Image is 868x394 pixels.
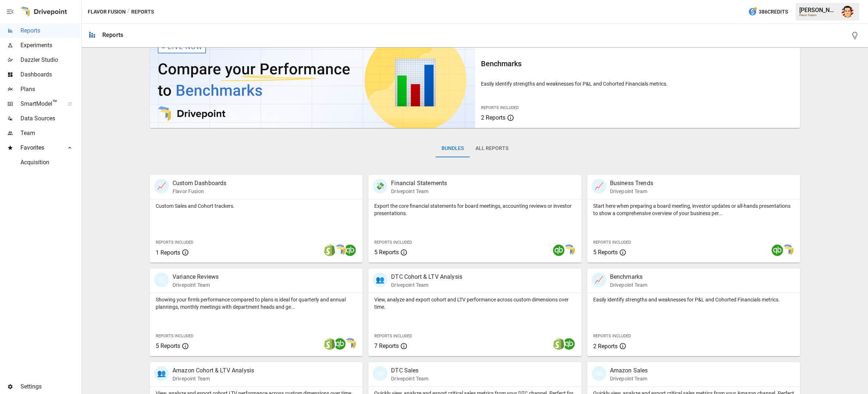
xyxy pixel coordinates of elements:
[173,375,254,382] p: Drivepoint Team
[610,188,653,195] p: Drivepoint Team
[481,105,519,110] span: Reports Included
[127,7,130,16] div: /
[173,366,254,375] p: Amazon Cohort & LTV Analysis
[334,244,346,256] img: smart model
[842,6,853,18] img: Austin Gardner-Smith
[156,202,357,210] p: Custom Sales and Cohort trackers.
[154,179,169,194] div: 📈
[593,343,618,350] span: 2 Reports
[374,334,412,338] span: Reports Included
[759,7,788,16] span: 386 Credits
[745,5,791,19] button: 386Credits
[799,7,837,14] div: [PERSON_NAME]
[772,244,783,256] img: quickbooks
[593,249,618,256] span: 5 Reports
[154,273,169,287] div: 🗓
[592,179,606,194] div: 📈
[102,31,123,38] div: Reports
[391,188,447,195] p: Drivepoint Team
[593,334,631,338] span: Reports Included
[563,244,575,256] img: smart model
[324,244,336,256] img: shopify
[173,179,227,188] p: Custom Dashboards
[344,244,356,256] img: quickbooks
[20,70,80,79] span: Dashboards
[156,296,357,311] p: Showing your firm's performance compared to plans is ideal for quarterly and annual plannings, mo...
[374,296,575,311] p: View, analyze and export cohort and LTV performance across custom dimensions over time.
[610,375,648,382] p: Drivepoint Team
[20,114,80,123] span: Data Sources
[837,1,858,22] button: Austin Gardner-Smith
[391,273,462,281] p: DTC Cohort & LTV Analysis
[374,240,412,245] span: Reports Included
[20,85,80,94] span: Plans
[150,33,475,128] img: video thumbnail
[374,249,399,256] span: 5 Reports
[20,143,60,152] span: Favorites
[156,249,180,256] span: 1 Reports
[52,98,57,108] span: ™
[173,273,219,281] p: Variance Reviews
[156,342,180,349] span: 5 Reports
[593,240,631,245] span: Reports Included
[593,202,794,217] p: Start here when preparing a board meeting, investor updates or all-hands presentations to show a ...
[782,244,793,256] img: smart model
[391,281,462,289] p: Drivepoint Team
[173,188,227,195] p: Flavor Fusion
[610,281,647,289] p: Drivepoint Team
[374,202,575,217] p: Export the core financial statements for board meetings, accounting reviews or investor presentat...
[592,273,606,287] div: 📈
[324,338,336,350] img: shopify
[391,366,428,375] p: DTC Sales
[88,7,126,16] button: Flavor Fusion
[391,375,428,382] p: Drivepoint Team
[156,240,193,245] span: Reports Included
[481,58,795,70] h6: Benchmarks
[20,100,60,108] span: SmartModel
[593,296,794,303] p: Easily identify strengths and weaknesses for P&L and Cohorted Financials metrics.
[563,338,575,350] img: quickbooks
[173,281,219,289] p: Drivepoint Team
[374,342,399,349] span: 7 Reports
[334,338,346,350] img: quickbooks
[610,179,653,188] p: Business Trends
[391,179,447,188] p: Financial Statements
[470,140,514,157] button: All Reports
[20,158,80,167] span: Acquisition
[481,80,795,87] p: Easily identify strengths and weaknesses for P&L and Cohorted Financials metrics.
[436,140,470,157] button: Bundles
[20,26,80,35] span: Reports
[373,366,387,381] div: 🛍
[610,273,647,281] p: Benchmarks
[373,179,387,194] div: 💸
[20,129,80,138] span: Team
[553,338,565,350] img: shopify
[20,382,80,391] span: Settings
[799,14,837,17] div: Flavor Fusion
[592,366,606,381] div: 🛍
[553,244,565,256] img: quickbooks
[344,338,356,350] img: smart model
[156,334,193,338] span: Reports Included
[610,366,648,375] p: Amazon Sales
[154,366,169,381] div: 👥
[20,41,80,50] span: Experiments
[481,114,505,121] span: 2 Reports
[20,56,80,64] span: Dazzler Studio
[373,273,387,287] div: 👥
